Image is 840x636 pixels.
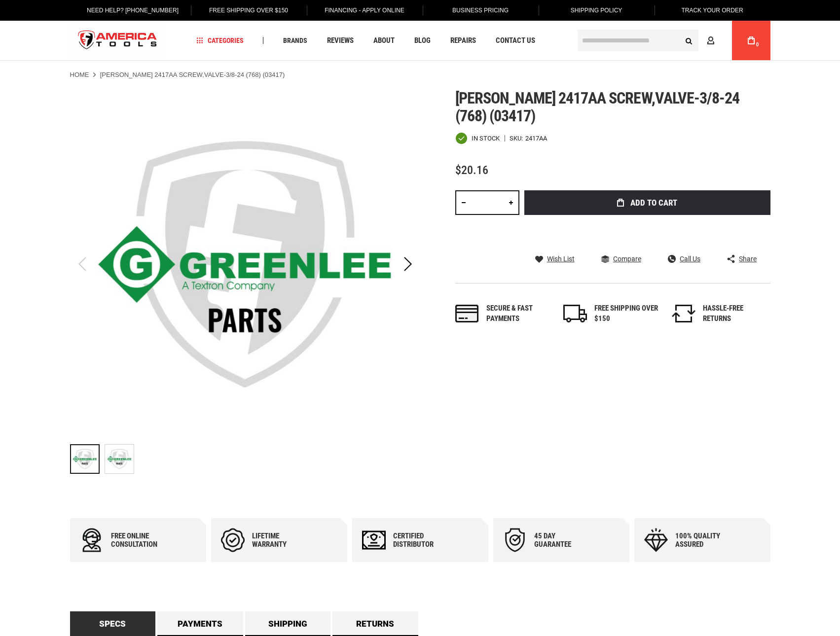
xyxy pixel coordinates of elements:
img: Greenlee 2417AA SCREW,VALVE-3/8-24 (768) (03417) [105,445,134,473]
a: Wish List [535,254,575,263]
img: America Tools [70,22,166,59]
span: [PERSON_NAME] 2417aa screw,valve-3/8-24 (768) (03417) [455,89,740,125]
div: HASSLE-FREE RETURNS [703,303,767,324]
a: Categories [192,34,248,47]
span: $20.16 [455,163,488,177]
span: Reviews [327,37,354,44]
span: Add to Cart [630,199,677,207]
div: 45 day Guarantee [534,532,593,549]
a: Brands [279,34,312,47]
a: About [369,34,399,47]
img: Greenlee 2417AA SCREW,VALVE-3/8-24 (768) (03417) [70,89,420,439]
div: Lifetime warranty [252,532,311,549]
button: Add to Cart [524,190,770,215]
img: payments [455,305,479,322]
span: Brands [283,37,307,44]
strong: [PERSON_NAME] 2417AA SCREW,VALVE-3/8-24 (768) (03417) [100,71,285,78]
a: Shipping [245,611,331,636]
a: Repairs [446,34,480,47]
a: Reviews [323,34,358,47]
div: Next [396,89,420,439]
a: Call Us [668,254,700,263]
div: 2417AA [525,135,547,141]
a: 0 [742,21,761,60]
span: Call Us [680,255,700,262]
a: Contact Us [491,34,540,47]
span: Repairs [450,37,476,44]
span: About [373,37,395,44]
span: In stock [472,135,500,141]
span: Compare [613,255,641,262]
strong: SKU [510,135,525,141]
a: Payments [157,611,243,636]
span: Categories [196,37,244,44]
div: 100% quality assured [675,532,734,549]
div: Certified Distributor [393,532,452,549]
div: Greenlee 2417AA SCREW,VALVE-3/8-24 (768) (03417) [70,439,105,479]
div: Availability [455,132,500,144]
span: Wish List [547,255,575,262]
a: Blog [410,34,435,47]
div: FREE SHIPPING OVER $150 [594,303,658,324]
a: Home [70,71,89,79]
a: Specs [70,611,156,636]
a: Compare [601,254,641,263]
div: Secure & fast payments [486,303,550,324]
span: 0 [756,42,759,47]
a: store logo [70,22,166,59]
span: Contact Us [496,37,535,44]
a: Returns [332,611,418,636]
span: Blog [414,37,431,44]
span: Share [739,255,757,262]
img: returns [672,305,695,322]
button: Search [680,31,698,50]
div: Free online consultation [111,532,170,549]
span: Shipping Policy [571,7,622,14]
div: Greenlee 2417AA SCREW,VALVE-3/8-24 (768) (03417) [105,439,134,479]
img: shipping [563,305,587,322]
